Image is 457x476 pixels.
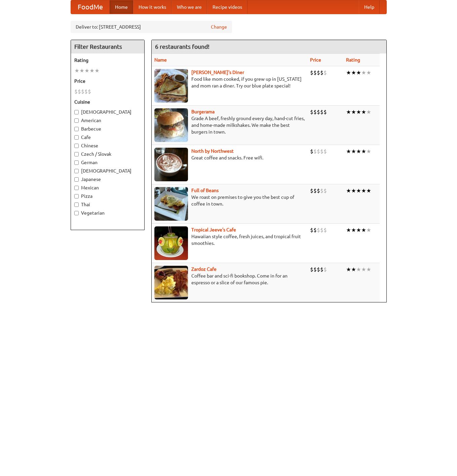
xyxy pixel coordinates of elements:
[79,67,84,74] li: ★
[154,194,305,207] p: We roast on premises to give you the best cup of coffee in town.
[74,99,141,105] h5: Cuisine
[361,69,366,76] li: ★
[351,266,356,273] li: ★
[323,226,327,234] li: $
[74,203,79,207] input: Thai
[154,76,305,89] p: Food like mom cooked, if you grew up in [US_STATE] and mom ran a diner. Try our blue plate special!
[74,160,79,165] input: German
[74,78,141,84] h5: Price
[313,148,317,155] li: $
[356,266,361,273] li: ★
[155,43,210,50] ng-pluralize: 6 restaurants found!
[154,108,188,142] img: burgerama.jpg
[191,188,219,193] a: Full of Beans
[211,24,227,30] a: Change
[74,110,79,114] input: [DEMOGRAPHIC_DATA]
[191,227,236,232] a: Tropical Jeeve's Cafe
[154,69,188,103] img: sallys.jpg
[74,177,79,182] input: Japanese
[356,108,361,116] li: ★
[89,67,94,74] li: ★
[320,226,323,234] li: $
[351,108,356,116] li: ★
[88,88,91,95] li: $
[356,187,361,194] li: ★
[154,266,188,299] img: zardoz.jpg
[74,88,78,95] li: $
[317,69,320,76] li: $
[191,70,244,75] b: [PERSON_NAME]'s Diner
[346,266,351,273] li: ★
[313,187,317,194] li: $
[74,152,79,156] input: Czech / Slovak
[320,187,323,194] li: $
[154,226,188,260] img: jeeves.jpg
[310,187,313,194] li: $
[323,108,327,116] li: $
[361,148,366,155] li: ★
[366,69,371,76] li: ★
[351,148,356,155] li: ★
[94,67,100,74] li: ★
[356,69,361,76] li: ★
[320,266,323,273] li: $
[351,69,356,76] li: ★
[74,127,79,131] input: Barbecue
[346,187,351,194] li: ★
[346,108,351,116] li: ★
[317,108,320,116] li: $
[366,108,371,116] li: ★
[366,187,371,194] li: ★
[133,0,172,14] a: How it works
[310,266,313,273] li: $
[74,67,79,74] li: ★
[78,88,81,95] li: $
[74,194,79,198] input: Pizza
[317,148,320,155] li: $
[323,69,327,76] li: $
[191,148,234,154] b: North by Northwest
[74,201,141,208] label: Thai
[351,226,356,234] li: ★
[74,142,141,149] label: Chinese
[361,108,366,116] li: ★
[154,233,305,247] p: Hawaiian style coffee, fresh juices, and tropical fruit smoothies.
[74,57,141,64] h5: Rating
[74,125,141,132] label: Barbecue
[154,154,305,161] p: Great coffee and snacks. Free wifi.
[74,186,79,190] input: Mexican
[346,69,351,76] li: ★
[366,266,371,273] li: ★
[310,226,313,234] li: $
[74,210,141,216] label: Vegetarian
[351,187,356,194] li: ★
[313,226,317,234] li: $
[207,0,247,14] a: Recipe videos
[110,0,133,14] a: Home
[310,148,313,155] li: $
[191,266,217,272] b: Zardoz Cafe
[71,21,232,33] div: Deliver to: [STREET_ADDRESS]
[317,226,320,234] li: $
[154,187,188,221] img: beans.jpg
[191,109,215,114] a: Burgerama
[346,226,351,234] li: ★
[74,211,79,215] input: Vegetarian
[154,57,167,63] a: Name
[74,144,79,148] input: Chinese
[81,88,84,95] li: $
[317,187,320,194] li: $
[361,187,366,194] li: ★
[74,159,141,166] label: German
[313,108,317,116] li: $
[74,169,79,173] input: [DEMOGRAPHIC_DATA]
[310,57,321,63] a: Price
[323,187,327,194] li: $
[366,148,371,155] li: ★
[74,117,141,124] label: American
[84,67,89,74] li: ★
[320,108,323,116] li: $
[84,88,88,95] li: $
